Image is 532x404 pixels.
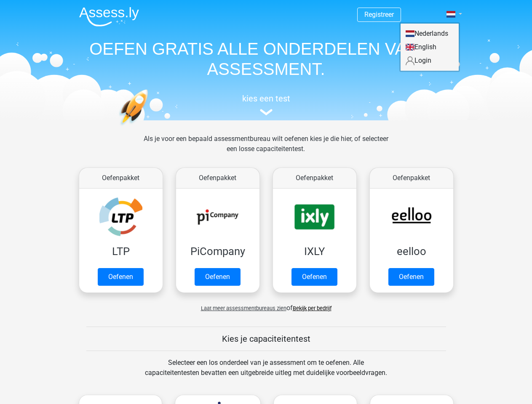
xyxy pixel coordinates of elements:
div: Selecteer een los onderdeel van je assessment om te oefenen. Alle capaciteitentesten bevatten een... [137,358,395,388]
a: Bekijk per bedrijf [293,305,331,311]
h5: Kies je capaciteitentest [86,334,446,344]
a: Oefenen [388,268,434,286]
h5: kies een test [72,93,460,104]
h1: OEFEN GRATIS ALLE ONDERDELEN VAN JE ASSESSMENT. [72,39,460,79]
div: of [72,296,460,313]
a: Oefenen [195,268,241,286]
a: kies een test [72,93,460,116]
a: Registreer [364,11,394,19]
a: Oefenen [291,268,337,286]
span: Laat meer assessmentbureaus zien [201,305,286,311]
img: assessment [260,109,273,115]
a: Nederlands [401,27,459,40]
img: oefenen [119,89,181,165]
a: Login [401,54,459,67]
a: English [401,40,459,54]
div: Als je voor een bepaald assessmentbureau wilt oefenen kies je die hier, of selecteer een losse ca... [137,134,395,164]
a: Oefenen [98,268,144,286]
img: Assessly [79,7,139,27]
